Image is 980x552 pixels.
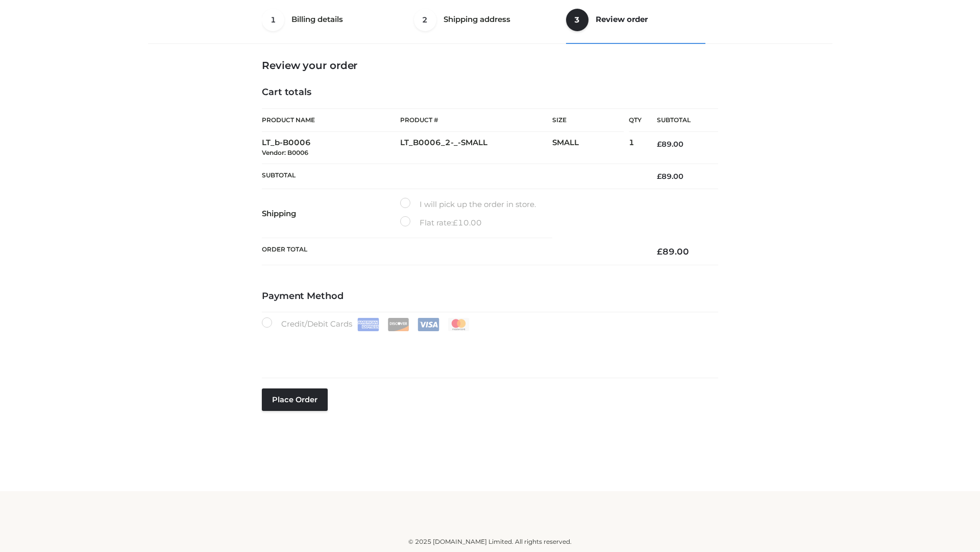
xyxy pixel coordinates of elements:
label: I will pick up the order in store. [400,198,536,211]
h4: Payment Method [262,291,718,302]
th: Shipping [262,189,400,238]
td: 1 [629,132,642,164]
th: Order Total [262,238,642,265]
th: Subtotal [642,109,718,132]
td: LT_b-B0006 [262,132,400,164]
span: £ [657,140,661,149]
img: Discover [387,318,409,331]
img: Mastercard [448,318,470,331]
th: Size [552,109,624,132]
td: SMALL [552,132,629,164]
label: Credit/Debit Cards [262,317,471,331]
div: © 2025 [DOMAIN_NAME] Limited. All rights reserved. [152,537,828,547]
th: Product # [400,108,552,132]
bdi: 89.00 [657,172,683,181]
span: £ [657,172,661,181]
h3: Review your order [262,59,718,72]
th: Qty [629,108,642,132]
bdi: 10.00 [453,218,482,227]
button: Place order [262,388,328,411]
h4: Cart totals [262,87,718,98]
bdi: 89.00 [657,246,689,257]
img: Visa [418,318,439,331]
span: £ [453,218,458,227]
span: £ [657,246,663,257]
iframe: Secure payment input frame [260,329,716,366]
img: Amex [357,318,379,331]
label: Flat rate: [400,216,482,229]
bdi: 89.00 [657,140,683,149]
th: Product Name [262,108,400,132]
th: Subtotal [262,164,642,189]
small: Vendor: B0006 [262,149,308,156]
td: LT_B0006_2-_-SMALL [400,132,552,164]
